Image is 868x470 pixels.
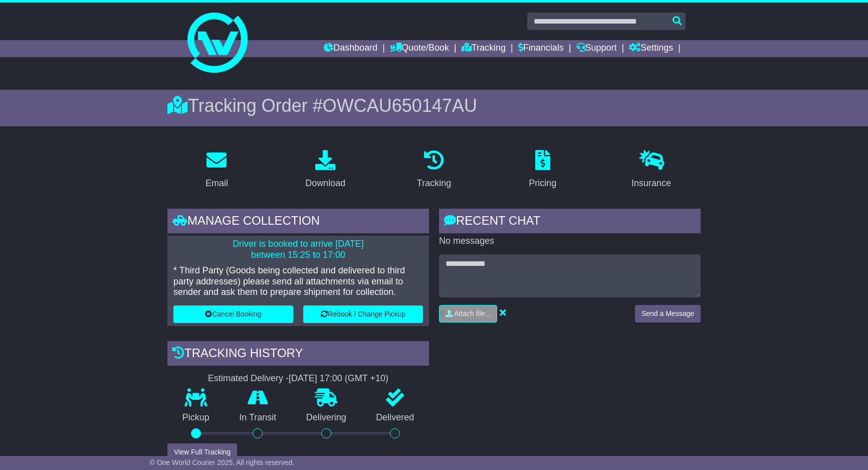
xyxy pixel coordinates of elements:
[410,146,458,194] a: Tracking
[167,412,225,423] p: Pickup
[529,177,556,190] div: Pricing
[225,412,292,423] p: In Transit
[299,146,352,194] a: Download
[205,177,228,190] div: Email
[635,305,701,323] button: Send a Message
[390,40,449,57] a: Quote/Book
[625,146,678,194] a: Insurance
[462,40,506,57] a: Tracking
[439,209,701,236] div: RECENT CHAT
[324,40,377,57] a: Dashboard
[289,373,388,384] div: [DATE] 17:00 (GMT +10)
[439,236,701,247] p: No messages
[417,177,451,190] div: Tracking
[150,458,295,466] span: © One World Courier 2025. All rights reserved.
[167,341,429,368] div: Tracking history
[518,40,564,57] a: Financials
[199,146,235,194] a: Email
[167,95,701,116] div: Tracking Order #
[576,40,617,57] a: Support
[167,209,429,236] div: Manage collection
[361,412,429,423] p: Delivered
[173,305,293,323] button: Cancel Booking
[291,412,361,423] p: Delivering
[522,146,563,194] a: Pricing
[167,373,429,384] div: Estimated Delivery -
[173,265,423,298] p: * Third Party (Goods being collected and delivered to third party addresses) please send all atta...
[323,95,477,116] span: OWCAU650147AU
[305,177,345,190] div: Download
[173,239,423,260] p: Driver is booked to arrive [DATE] between 15:25 to 17:00
[167,443,237,461] button: View Full Tracking
[629,40,673,57] a: Settings
[631,177,671,190] div: Insurance
[303,305,423,323] button: Rebook / Change Pickup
